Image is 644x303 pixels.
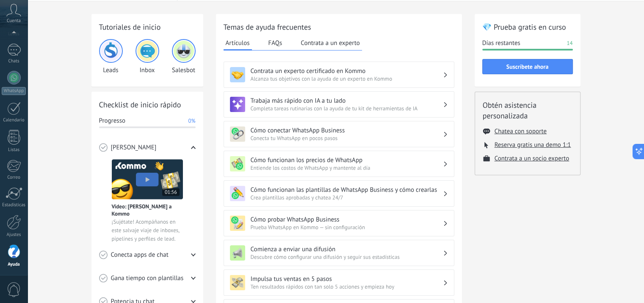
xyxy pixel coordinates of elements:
h2: Tutoriales de inicio [99,22,196,32]
div: Ayuda [2,262,26,267]
span: Entiende los costos de WhatsApp y mantente al día [251,164,443,171]
div: Calendario [2,118,26,123]
div: Listas [2,147,26,153]
h3: Contrata un experto certificado en Kommo [251,67,443,75]
span: 14 [567,39,572,48]
span: ¡Sujétate! Acompáñanos en este salvaje viaje de inboxes, pipelines y perfiles de lead. [112,218,183,243]
div: Inbox [135,39,159,74]
h3: Cómo probar WhatsApp Business [251,216,443,224]
div: Salesbot [172,39,196,74]
span: Conecta tu WhatsApp en pocos pasos [251,135,443,142]
span: [PERSON_NAME] [111,143,157,152]
h2: Obtén asistencia personalizada [483,100,572,121]
h3: Cómo conectar WhatsApp Business [251,126,443,135]
div: WhatsApp [2,87,26,95]
div: Correo [2,175,26,180]
h3: Trabaja más rápido con IA a tu lado [251,97,443,105]
span: Gana tiempo con plantillas [111,274,184,283]
span: Conecta apps de chat [111,251,169,259]
div: Leads [99,39,123,74]
button: Suscríbete ahora [482,59,573,74]
button: Chatea con soporte [495,127,547,135]
div: Chats [2,59,26,64]
span: Prueba WhatsApp en Kommo — sin configuración [251,224,443,231]
h2: Checklist de inicio rápido [99,99,196,110]
span: Vídeo: [PERSON_NAME] a Kommo [112,203,183,217]
img: Meet video [112,159,183,199]
span: Progresso [99,117,125,125]
h2: Temas de ayuda frecuentes [224,22,454,32]
span: Crea plantillas aprobadas y chatea 24/7 [251,194,443,201]
span: Alcanza tus objetivos con la ayuda de un experto en Kommo [251,75,443,82]
h3: Cómo funcionan las plantillas de WhatsApp Business y cómo crearlas [251,186,443,194]
span: Días restantes [482,39,520,48]
button: Contrata a un socio experto [495,154,569,163]
span: Completa tareas rutinarias con la ayuda de tu kit de herramientas de IA [251,105,443,112]
button: Contrata a un experto [299,36,362,49]
span: Suscríbete ahora [506,64,549,70]
span: Cuenta [7,18,21,24]
div: Ajustes [2,232,26,238]
h3: Cómo funcionan los precios de WhatsApp [251,156,443,164]
span: 0% [188,117,195,125]
div: Estadísticas [2,202,26,208]
button: FAQs [266,36,285,49]
h3: Comienza a enviar una difusión [251,245,443,253]
h3: Impulsa tus ventas en 5 pasos [251,275,443,283]
button: Reserva gratis una demo 1:1 [495,141,571,149]
span: Descubre cómo configurar una difusión y seguir sus estadísticas [251,253,443,261]
button: Artículos [224,36,252,50]
span: Ten resultados rápidos con tan solo 5 acciones y empieza hoy [251,283,443,290]
h2: 💎 Prueba gratis en curso [482,22,573,32]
